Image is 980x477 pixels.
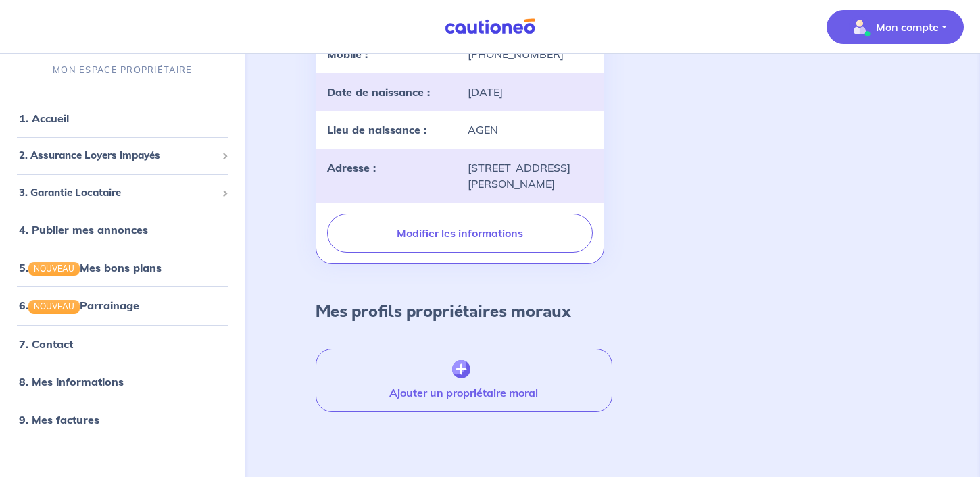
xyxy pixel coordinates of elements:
[5,368,240,395] div: 8. Mes informations
[460,84,601,100] div: [DATE]
[327,47,368,61] strong: Mobile :
[327,214,593,253] button: Modifier les informations
[19,375,124,388] a: 8. Mes informations
[327,85,430,99] strong: Date de naissance :
[19,111,69,125] a: 1. Accueil
[316,349,613,412] button: Ajouter un propriétaire moral
[460,159,601,192] div: [STREET_ADDRESS][PERSON_NAME]
[53,64,192,76] p: MON ESPACE PROPRIÉTAIRE
[5,143,240,169] div: 2. Assurance Loyers Impayés
[5,105,240,132] div: 1. Accueil
[876,19,939,35] p: Mon compte
[19,413,99,426] a: 9. Mes factures
[327,123,426,136] strong: Lieu de naissance :
[5,330,240,357] div: 7. Contact
[460,122,601,138] div: AGEN
[19,261,162,274] a: 5.NOUVEAUMes bons plans
[827,10,964,44] button: illu_account_valid_menu.svgMon compte
[19,148,216,164] span: 2. Assurance Loyers Impayés
[19,337,73,351] a: 7. Contact
[19,223,148,236] a: 4. Publier mes annonces
[5,254,240,281] div: 5.NOUVEAUMes bons plans
[19,299,139,313] a: 6.NOUVEAUParrainage
[316,302,571,322] h4: Mes profils propriétaires moraux
[849,16,871,38] img: illu_account_valid_menu.svg
[5,216,240,243] div: 4. Publier mes annonces
[327,161,376,174] strong: Adresse :
[5,406,240,433] div: 9. Mes factures
[439,18,541,35] img: Cautioneo
[452,360,470,379] img: createProprietor
[5,293,240,320] div: 6.NOUVEAUParrainage
[19,185,216,201] span: 3. Garantie Locataire
[5,180,240,206] div: 3. Garantie Locataire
